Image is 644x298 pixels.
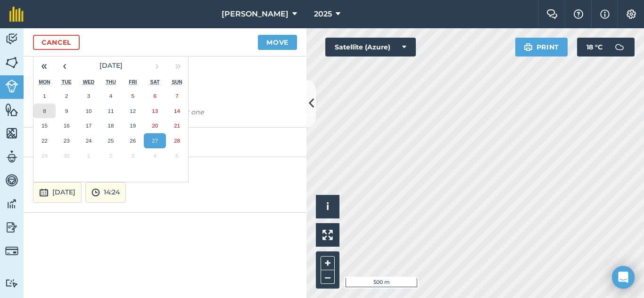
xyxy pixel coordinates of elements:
[152,108,158,114] abbr: September 13, 2025
[132,153,134,159] abbr: October 3, 2025
[321,270,335,284] button: –
[43,93,46,99] abbr: September 1, 2025
[174,137,180,144] abbr: September 28, 2025
[174,108,180,114] abbr: September 14, 2025
[150,79,160,85] abbr: Saturday
[5,220,18,234] img: svg+xml;base64,PD94bWwgdmVyc2lvbj0iMS4wIiBlbmNvZGluZz0idXRmLTgiPz4KPCEtLSBHZW5lcmF0b3I6IEFkb2JlIE...
[41,153,48,159] abbr: September 29, 2025
[39,79,50,85] abbr: Monday
[122,148,144,163] button: October 3, 2025
[78,148,100,163] button: October 1, 2025
[109,153,112,159] abbr: October 2, 2025
[314,8,332,20] span: 2025
[64,137,70,144] abbr: September 23, 2025
[33,89,56,104] button: September 1, 2025
[33,118,56,133] button: September 15, 2025
[122,89,144,104] button: September 5, 2025
[166,148,188,163] button: October 5, 2025
[85,182,126,203] button: 14:24
[33,148,56,163] button: September 29, 2025
[64,153,70,159] abbr: September 30, 2025
[577,38,635,56] button: 18 °C
[5,197,18,211] img: svg+xml;base64,PD94bWwgdmVyc2lvbj0iMS4wIiBlbmNvZGluZz0idXRmLTgiPz4KPCEtLSBHZW5lcmF0b3I6IEFkb2JlIE...
[91,187,100,198] img: svg+xml;base64,PD94bWwgdmVyc2lvbj0iMS4wIiBlbmNvZGluZz0idXRmLTgiPz4KPCEtLSBHZW5lcmF0b3I6IEFkb2JlIE...
[166,133,188,148] button: September 28, 2025
[100,89,122,104] button: September 4, 2025
[175,93,178,99] abbr: September 7, 2025
[322,230,333,240] img: Four arrows, one pointing top left, one top right, one bottom right and the last bottom left
[107,137,114,144] abbr: September 25, 2025
[167,56,188,76] button: »
[586,38,603,56] span: 18 ° C
[175,153,178,159] abbr: October 5, 2025
[107,108,114,114] abbr: September 11, 2025
[107,122,114,129] abbr: September 18, 2025
[87,153,90,159] abbr: October 1, 2025
[100,104,122,119] button: September 11, 2025
[87,93,90,99] abbr: September 3, 2025
[325,38,416,56] button: Satellite (Azure)
[5,279,18,288] img: svg+xml;base64,PD94bWwgdmVyc2lvbj0iMS4wIiBlbmNvZGluZz0idXRmLTgiPz4KPCEtLSBHZW5lcmF0b3I6IEFkb2JlIE...
[78,89,100,104] button: September 3, 2025
[33,133,56,148] button: September 22, 2025
[78,118,100,133] button: September 17, 2025
[33,182,82,203] button: [DATE]
[33,104,56,119] button: September 8, 2025
[56,89,78,104] button: September 2, 2025
[78,133,100,148] button: September 24, 2025
[122,118,144,133] button: September 19, 2025
[5,80,18,93] img: svg+xml;base64,PD94bWwgdmVyc2lvbj0iMS4wIiBlbmNvZGluZz0idXRmLTgiPz4KPCEtLSBHZW5lcmF0b3I6IEFkb2JlIE...
[33,56,54,76] button: «
[56,133,78,148] button: September 23, 2025
[144,104,166,119] button: September 13, 2025
[129,79,137,85] abbr: Friday
[166,104,188,119] button: September 14, 2025
[316,195,339,218] button: i
[43,108,46,114] abbr: September 8, 2025
[258,35,297,50] button: Move
[321,256,335,270] button: +
[109,93,112,99] abbr: September 4, 2025
[54,56,75,76] button: ‹
[83,79,95,85] abbr: Wednesday
[144,148,166,163] button: October 4, 2025
[144,133,166,148] button: September 27, 2025
[166,118,188,133] button: September 21, 2025
[144,118,166,133] button: September 20, 2025
[147,56,167,76] button: ›
[166,89,188,104] button: September 7, 2025
[86,137,92,144] abbr: September 24, 2025
[100,118,122,133] button: September 18, 2025
[86,108,92,114] abbr: September 10, 2025
[600,8,610,20] img: svg+xml;base64,PHN2ZyB4bWxucz0iaHR0cDovL3d3dy53My5vcmcvMjAwMC9zdmciIHdpZHRoPSIxNyIgaGVpZ2h0PSIxNy...
[62,79,72,85] abbr: Tuesday
[56,118,78,133] button: September 16, 2025
[41,122,48,129] abbr: September 15, 2025
[86,122,92,129] abbr: September 17, 2025
[612,266,635,289] div: Open Intercom Messenger
[56,148,78,163] button: September 30, 2025
[122,104,144,119] button: September 12, 2025
[524,41,533,53] img: svg+xml;base64,PHN2ZyB4bWxucz0iaHR0cDovL3d3dy53My5vcmcvMjAwMC9zdmciIHdpZHRoPSIxOSIgaGVpZ2h0PSIyNC...
[573,9,584,19] img: A question mark icon
[65,93,68,99] abbr: September 2, 2025
[99,61,123,70] span: [DATE]
[144,89,166,104] button: September 6, 2025
[122,133,144,148] button: September 26, 2025
[515,38,568,56] button: Print
[33,35,80,50] a: Cancel
[24,128,306,157] div: 16
[130,137,136,144] abbr: September 26, 2025
[78,104,100,119] button: September 10, 2025
[153,93,156,99] abbr: September 6, 2025
[174,122,180,129] abbr: September 21, 2025
[100,148,122,163] button: October 2, 2025
[75,56,147,76] button: [DATE]
[41,137,48,144] abbr: September 22, 2025
[65,108,68,114] abbr: September 9, 2025
[5,32,18,46] img: svg+xml;base64,PD94bWwgdmVyc2lvbj0iMS4wIiBlbmNvZGluZz0idXRmLTgiPz4KPCEtLSBHZW5lcmF0b3I6IEFkb2JlIE...
[130,108,136,114] abbr: September 12, 2025
[56,104,78,119] button: September 9, 2025
[172,79,182,85] abbr: Sunday
[39,187,49,198] img: svg+xml;base64,PD94bWwgdmVyc2lvbj0iMS4wIiBlbmNvZGluZz0idXRmLTgiPz4KPCEtLSBHZW5lcmF0b3I6IEFkb2JlIE...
